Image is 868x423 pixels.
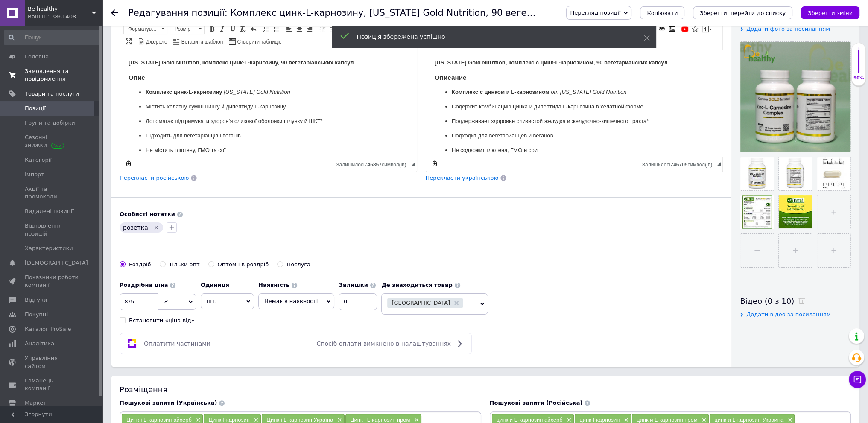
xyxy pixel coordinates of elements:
a: Вставити/Редагувати посилання (Ctrl+L) [657,24,666,34]
h1: Редагування позиції: Комплекс цинк-L-карнозину, California Gold Nutrition, 90 вегетаріанських капсул [128,8,619,18]
span: Додати фото за посиланням [746,26,830,32]
span: [GEOGRAPHIC_DATA] [392,300,450,306]
i: Зберегти зміни [808,10,853,16]
a: Вставити іконку [690,24,700,34]
span: цинк и L-карнозин Украина [714,417,783,423]
strong: [US_STATE] Gold Nutrition, комплекс цинк-L-карнозину, 90 вегетаріанських капсул [9,9,234,16]
span: 46705 [673,162,687,168]
span: цинк и L-карнозин айхерб [497,417,563,423]
iframe: Редактор, A238DB38-6F3C-49DA-96CE-BA905DCEDBF5 [120,50,417,157]
a: Розмір [170,24,205,34]
span: 46857 [367,162,381,168]
button: Зберегти, перейти до списку [693,6,792,19]
strong: Описание [9,24,40,31]
button: Чат з покупцем [849,371,866,388]
em: от [US_STATE] Gold Nutrition [125,39,200,45]
div: Встановити «ціна від» [129,317,195,324]
span: розетка [123,224,148,231]
strong: Комплекс цинк-L-карнозину [26,39,102,45]
a: Джерело [137,37,169,46]
span: Гаманець компанії [25,377,79,392]
button: Копіювати [640,6,684,19]
div: Розміщення [120,384,851,395]
span: Товари та послуги [25,90,79,98]
span: Цинк і L-карнозин пром [350,417,410,423]
span: Потягніть для зміни розмірів [716,162,721,166]
span: Перекласти російською [120,175,189,181]
span: Розмір [170,24,196,34]
b: Особисті нотатки [120,211,175,217]
a: Вставити повідомлення [701,24,713,34]
p: Не містить глютену, ГМО та сої [26,96,271,105]
span: Відновлення позицій [25,222,79,237]
span: Цинк і L-карнозин Україна [266,417,333,423]
em: [US_STATE] Gold Nutrition [104,39,170,45]
span: шт. [201,293,254,309]
span: ₴ [164,298,168,305]
span: Оплатити частинами [144,340,210,347]
span: Каталог ProSale [25,325,71,333]
span: Be healthy [28,5,92,13]
span: Групи та добірки [25,119,75,127]
a: Вставити/видалити маркований список [272,24,281,34]
span: Потягніть для зміни розмірів [411,162,415,166]
span: Перегляд позиції [570,9,620,16]
p: Подходит для вегетарианцев и веганов [26,82,271,90]
span: Замовлення та повідомлення [25,67,79,83]
b: Де знаходиться товар [381,282,452,288]
a: Видалити форматування [238,24,248,34]
span: Цинк-l-карнозин [208,417,249,423]
div: Роздріб [129,261,151,268]
svg: Видалити мітку [153,224,160,231]
a: Максимізувати [124,37,133,46]
span: Видалені позиції [25,207,74,215]
p: Содержит комбинацию цинка и дипептида L-карнозина в хелатной форме [26,53,271,61]
span: Відгуки [25,296,47,304]
a: Вставити шаблон [172,37,225,46]
p: Допомагає підтримувати здоров’я слизової оболонки шлунку й ШКТ* [26,67,271,76]
a: Підкреслений (Ctrl+U) [228,24,237,34]
span: Головна [25,53,49,61]
a: Курсив (Ctrl+I) [218,24,227,34]
a: По лівому краю [284,24,294,34]
div: Позиція збережена успішно [357,32,623,41]
span: Позиції [25,105,46,112]
span: Покупці [25,311,48,318]
span: Сезонні знижки [25,134,79,149]
strong: [US_STATE] Gold Nutrition, комплекс с цинк-L-карнозином, 90 вегетарианских капсул [9,9,242,16]
strong: Комплекс с цинком и L-карнозином [26,39,123,45]
a: Зробити резервну копію зараз [430,159,439,168]
a: Вставити/видалити нумерований список [261,24,271,34]
input: Пошук [4,30,101,45]
a: По центру [295,24,304,34]
p: Поддерживает здоровье слизистой желудка и желудочно-кишечного тракта* [26,67,271,76]
span: Цинк і L-карнозин айхерб [126,417,192,423]
div: Повернутися назад [111,9,118,16]
div: 90% [852,75,865,81]
span: Характеристики [25,245,73,252]
span: Категорії [25,156,52,164]
span: Пошукові запити (Російська) [490,400,583,406]
div: 90% Якість заповнення [851,43,866,86]
b: Залишки [339,282,368,288]
span: Аналітика [25,340,54,347]
strong: Опис [9,24,25,31]
span: Імпорт [25,171,44,178]
a: Додати відео з YouTube [680,24,690,34]
div: Тільки опт [169,261,200,268]
b: Наявність [258,282,289,288]
a: Форматування [123,24,167,34]
span: Пошукові запити (Українська) [120,400,217,406]
div: Оптом і в роздріб [218,261,269,268]
a: Зробити резервну копію зараз [124,159,133,168]
span: Джерело [145,38,167,46]
div: Послуга [286,261,310,268]
b: Одиниця [201,282,229,288]
input: - [339,293,377,310]
span: Відео (0 з 10) [740,297,794,306]
span: Створити таблицю [236,38,281,46]
span: цинк и L-карнозин пром [637,417,698,423]
span: Акції та промокоди [25,185,79,201]
div: Ваш ID: 3861408 [28,13,102,20]
b: Роздрібна ціна [120,282,168,288]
